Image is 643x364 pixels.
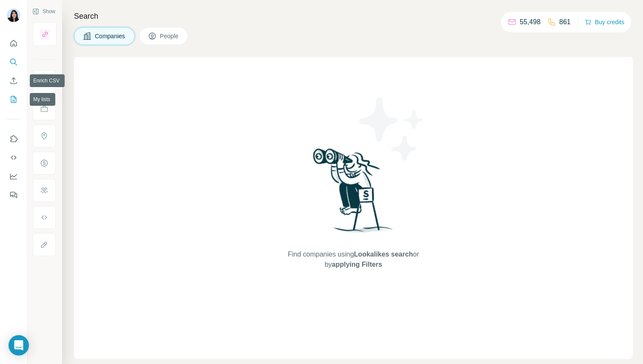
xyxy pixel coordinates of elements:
span: Find companies using or by [285,249,421,270]
span: Lookalikes search [354,251,413,258]
button: Feedback [7,187,20,203]
button: Use Surfe on LinkedIn [7,131,20,147]
div: Open Intercom Messenger [9,335,29,356]
span: applying Filters [332,261,382,268]
button: Search [7,54,20,70]
button: Buy credits [585,16,624,28]
button: Use Surfe API [7,150,20,165]
button: Quick start [7,36,20,51]
img: Avatar [7,8,20,22]
p: 861 [559,17,571,27]
span: Companies [95,32,126,40]
h4: Search [74,10,633,22]
img: Surfe Illustration - Woman searching with binoculars [309,146,398,241]
p: 55,498 [520,17,541,27]
span: People [160,32,179,40]
button: Show [26,5,61,18]
img: Surfe Illustration - Stars [353,91,430,167]
button: My lists [7,92,20,107]
button: Enrich CSV [7,73,20,88]
button: Dashboard [7,169,20,184]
